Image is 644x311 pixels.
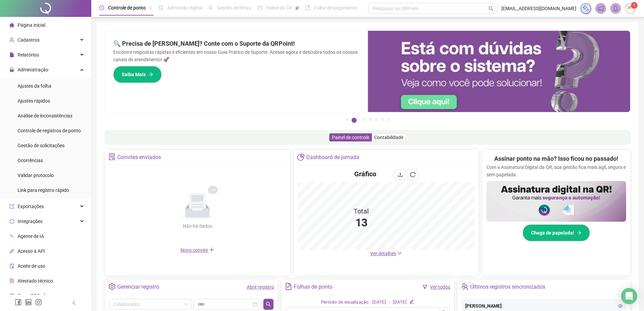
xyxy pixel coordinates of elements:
div: [DATE] [393,299,407,306]
span: Cadastros [18,37,40,43]
h4: Gráfico [354,169,376,179]
span: Validar protocolo [18,173,54,178]
span: Relatórios [18,52,39,58]
span: qrcode [9,293,14,298]
button: 4 [368,118,372,121]
span: Administração [18,67,48,72]
span: Gerar QRCode [18,293,48,298]
div: [DATE] [372,299,386,306]
span: file-text [285,283,292,290]
button: 6 [381,118,384,121]
p: Encontre respostas rápidas e eficientes em nosso Guia Prático de Suporte. Acesse agora e descubra... [113,48,360,63]
span: Ajustes rápidos [18,98,50,104]
span: team [461,283,468,290]
span: sun [208,5,213,10]
span: Página inicial [18,22,45,28]
span: book [305,5,310,10]
h2: 🔍 Precisa de [PERSON_NAME]? Conte com o Suporte da QRPoint! [113,39,360,48]
span: Admissão digital [167,5,202,10]
div: Gerenciar registro [117,281,159,293]
span: Novo convite [181,247,214,253]
span: Painel do DP [266,5,292,10]
span: pushpin [148,6,152,10]
div: Folhas de ponto [294,281,332,293]
span: Ocorrências [18,158,43,163]
span: file [9,52,14,57]
div: [PERSON_NAME] [465,302,623,310]
span: 1 [633,3,636,8]
button: 5 [375,118,378,121]
span: api [9,249,14,253]
span: search [266,302,271,307]
span: Integrações [18,219,43,224]
div: Período de visualização: [321,299,369,306]
span: solution [109,153,116,160]
span: linkedin [25,299,32,306]
img: sparkle-icon.fc2bf0ac1784a2077858766a79e2daf3.svg [582,5,590,12]
span: user-add [9,38,14,42]
span: Aceite de uso [18,263,45,269]
span: Link para registro rápido [18,187,69,193]
button: 1 [345,118,349,121]
span: Análise de inconsistências [18,113,72,118]
a: Abrir registro [247,284,274,290]
p: Com a Assinatura Digital da QR, sua gestão fica mais ágil, segura e sem papelada. [486,163,626,178]
a: Ver todos [430,284,450,290]
span: Contabilidade [374,135,403,140]
sup: Atualize o seu contato no menu Meus Dados [631,2,638,9]
span: Exportações [18,204,44,209]
span: Acesso à API [18,248,45,254]
span: export [9,204,14,209]
span: setting [109,283,116,290]
span: pie-chart [297,153,304,160]
img: 71702 [625,3,636,14]
img: banner%2F0cf4e1f0-cb71-40ef-aa93-44bd3d4ee559.png [368,31,630,112]
div: Open Intercom Messenger [621,288,637,304]
span: eye [618,304,623,308]
h2: Assinar ponto na mão? Isso ficou no passado! [494,154,618,163]
span: notification [598,5,604,12]
span: Controle de ponto [108,5,146,10]
div: Últimos registros sincronizados [470,281,545,293]
span: dashboard [257,5,262,10]
span: Folha de pagamento [314,5,357,10]
span: Controle de registros de ponto [18,128,81,133]
div: Não há dados [166,222,229,230]
span: download [398,172,403,177]
div: Dashboard de jornada [306,152,359,163]
button: Saiba Mais [113,66,162,83]
button: 7 [387,118,390,121]
span: Atestado técnico [18,278,53,284]
span: facebook [15,299,22,306]
span: down [397,251,402,256]
span: Gestão de férias [217,5,251,10]
span: Agente de IA [18,234,44,239]
span: audit [9,264,14,268]
div: - [389,299,390,306]
span: reload [410,172,415,177]
span: lock [9,67,14,72]
span: arrow-right [577,230,581,235]
img: banner%2F02c71560-61a6-44d4-94b9-c8ab97240462.png [486,181,626,222]
span: Ver detalhes [370,251,396,256]
a: Ver detalhes down [370,251,402,256]
span: pushpin [295,6,299,10]
span: home [9,23,14,27]
span: clock-circle [99,5,104,10]
span: solution [9,279,14,283]
span: edit [409,299,414,304]
span: search [488,6,494,11]
span: [EMAIL_ADDRESS][DOMAIN_NAME] [501,5,576,12]
span: Ajustes da folha [18,83,51,89]
button: Chega de papelada! [523,224,590,241]
button: 2 [352,118,357,123]
div: Convites enviados [117,152,161,163]
span: filter [423,285,427,289]
button: 3 [362,118,366,121]
span: Painel de controle [332,135,369,140]
span: arrow-right [148,72,153,77]
span: left [72,301,76,305]
span: plus [209,247,214,252]
span: Saiba Mais [122,71,146,78]
span: sync [9,219,14,224]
